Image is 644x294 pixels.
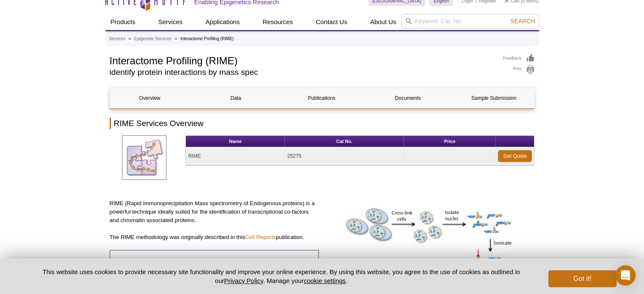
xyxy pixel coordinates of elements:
a: Feedback [503,54,535,63]
button: Got it! [548,270,616,287]
a: Services [109,35,125,43]
a: Epigenetic Services [134,35,171,43]
a: Resources [257,14,298,30]
th: Name [186,136,285,147]
li: » [129,36,131,41]
img: RIME Service [122,135,166,180]
a: Cell Reports [245,234,276,240]
span: Search [510,18,535,25]
button: cookie settings [304,277,345,284]
a: Services [153,14,188,30]
a: About Us [365,14,401,30]
a: Overview [110,88,190,108]
a: Products [105,14,141,30]
a: Privacy Policy [224,277,263,284]
p: The RIME methodology was originally described in this publication. [110,233,319,242]
div: Open Intercom Messenger [615,265,636,286]
td: RIME [186,147,285,165]
th: Cat No. [285,136,404,147]
a: Publications [282,88,362,108]
p: This website uses cookies to provide necessary site functionality and improve your online experie... [28,267,535,285]
td: 25275 [285,147,404,165]
h2: identify protein interactions by mass spec [110,69,495,76]
input: Keyword, Cat. No. [401,14,539,28]
a: Data [196,88,276,108]
a: Contact Us [311,14,352,30]
button: Search [508,17,537,25]
h1: Interactome Profiling (RIME) [110,54,495,66]
a: Print [503,65,535,74]
a: Applications [200,14,245,30]
a: Sample Submission [454,88,533,108]
li: Interactome Profiling (RIME) [180,36,234,41]
th: Price [404,136,496,147]
a: Documents [368,88,448,108]
a: Get Quote [498,150,532,162]
h2: RIME Services Overview [110,118,535,129]
p: RIME (Rapid Immunoprecipitation Mass spectrometry of Endogenous proteins) is a powerful technique... [110,199,319,225]
li: » [175,36,177,41]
